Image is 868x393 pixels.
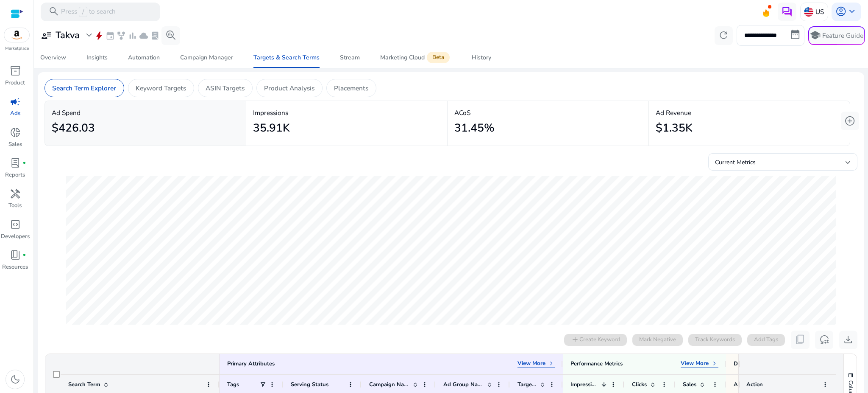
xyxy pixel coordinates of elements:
div: Stream [340,55,360,61]
button: reset_settings [815,331,834,349]
span: add_circle [844,115,855,126]
h3: Takva [56,30,80,41]
p: Sales [8,140,22,149]
p: ACoS [454,108,642,118]
span: search [48,6,59,17]
div: Derived Metrics [734,360,773,368]
span: inventory_2 [10,65,21,76]
div: Primary Attributes [227,360,275,368]
div: Insights [86,55,108,61]
div: Automation [128,55,160,61]
span: Sales [683,381,696,388]
p: View More [681,360,709,368]
div: Performance Metrics [570,360,623,368]
p: US [815,4,824,19]
span: expand_more [83,30,95,41]
span: keyboard_arrow_down [846,6,857,17]
span: keyboard_arrow_right [711,360,718,368]
h2: 35.91K [253,121,290,135]
span: lab_profile [10,157,21,168]
span: / [79,7,87,17]
span: code_blocks [10,219,21,230]
span: Beta [427,52,450,63]
span: Action [746,381,763,388]
p: Ad Revenue [656,108,843,118]
span: book_4 [10,250,21,261]
span: refresh [718,30,729,41]
span: ACoS [734,381,748,388]
span: school [810,30,821,41]
div: Campaign Manager [180,55,233,61]
img: amazon.svg [4,28,30,42]
span: fiber_manual_record [22,161,26,165]
span: Targeting Type [517,381,537,388]
span: bolt [95,31,104,40]
span: dark_mode [10,374,21,385]
span: family_history [117,31,126,40]
h2: $426.03 [52,121,95,135]
p: Keyword Targets [136,83,186,93]
button: add_circle [841,112,860,130]
span: lab_profile [150,31,160,40]
p: Reports [5,171,25,180]
div: Overview [40,55,66,61]
span: keyboard_arrow_right [548,360,555,368]
p: Marketplace [5,45,29,52]
span: Campaign Name [369,381,409,388]
p: Ads [10,109,20,118]
p: Tools [8,202,22,210]
p: Search Term Explorer [52,83,116,93]
h2: $1.35K [656,121,693,135]
span: search_insights [165,30,176,41]
span: account_circle [835,6,846,17]
button: download [839,331,858,349]
h2: 31.45% [454,121,495,135]
p: Impressions [253,108,440,118]
span: handyman [10,188,21,199]
button: refresh [715,26,733,45]
p: View More [517,360,545,368]
div: Marketing Cloud [380,54,451,62]
span: Tags [227,381,239,388]
p: Resources [2,263,28,272]
span: user_attributes [41,30,52,41]
span: bar_chart [128,31,137,40]
span: Ad Group Name [443,381,484,388]
p: Press to search [61,7,116,17]
span: donut_small [10,127,21,138]
span: Current Metrics [715,158,756,166]
span: campaign [10,96,21,107]
p: Ad Spend [52,108,239,118]
button: schoolFeature Guide [808,26,865,45]
span: Impressions [570,381,598,388]
span: download [843,334,854,345]
div: History [472,55,491,61]
button: search_insights [161,26,180,45]
p: Product [5,79,25,87]
img: us.svg [804,7,813,17]
span: reset_settings [819,334,830,345]
span: fiber_manual_record [22,253,26,257]
p: Feature Guide [822,31,863,40]
span: Search Term [68,381,100,388]
span: Clicks [632,381,647,388]
p: Placements [334,83,368,93]
span: event [106,31,115,40]
p: Product Analysis [264,83,314,93]
span: Serving Status [291,381,328,388]
p: Developers [1,233,30,241]
p: ASIN Targets [206,83,245,93]
span: cloud [139,31,148,40]
div: Targets & Search Terms [253,55,320,61]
